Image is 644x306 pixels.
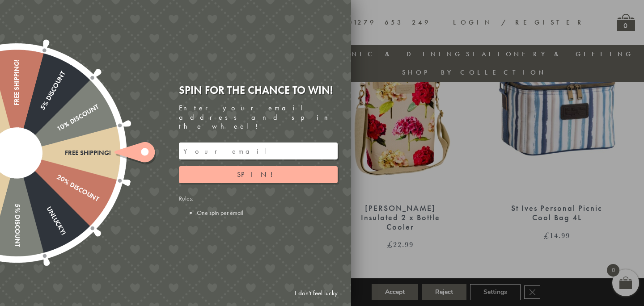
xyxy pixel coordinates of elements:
[13,59,21,153] div: Free shipping!
[179,143,338,159] input: Your email
[13,70,67,155] div: 5% Discount
[15,150,100,203] div: 20% Discount
[179,194,338,217] div: Rules:
[15,103,100,156] div: 10% Discount
[197,209,338,217] li: One spin per email
[179,166,338,183] button: Spin!
[290,285,342,302] a: I don't feel lucky
[179,104,338,131] div: Enter your email address and spin the wheel!
[237,170,280,179] span: Spin!
[13,153,21,247] div: 5% Discount
[17,149,111,157] div: Free shipping!
[179,83,338,97] div: Spin for the chance to win!
[13,151,67,236] div: Unlucky!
